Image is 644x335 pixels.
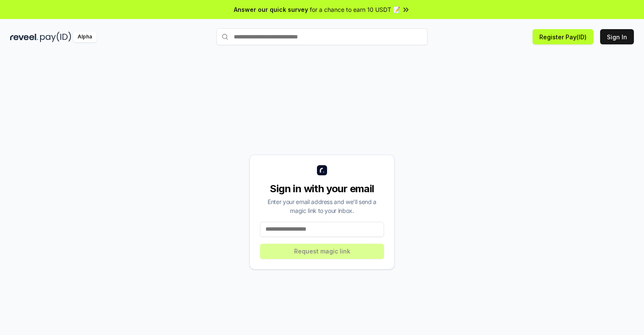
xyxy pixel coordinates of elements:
span: Answer our quick survey [234,5,308,14]
div: Enter your email address and we’ll send a magic link to your inbox. [260,197,384,215]
img: reveel_dark [10,32,38,42]
button: Sign In [600,29,634,44]
img: logo_small [317,165,327,175]
div: Alpha [73,32,97,42]
button: Register Pay(ID) [533,29,593,44]
img: pay_id [40,32,71,42]
span: for a chance to earn 10 USDT 📝 [310,5,400,14]
div: Sign in with your email [260,182,384,196]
